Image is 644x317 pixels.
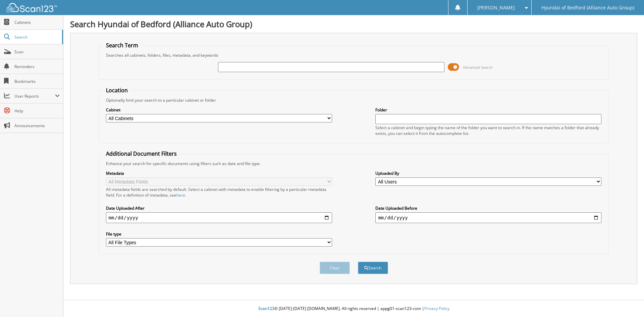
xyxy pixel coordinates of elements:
[7,3,57,12] img: scan123-logo-white.svg
[103,52,605,58] div: Searches all cabinets, folders, files, metadata, and keywords
[375,107,601,113] label: Folder
[103,42,142,49] legend: Search Term
[103,87,131,94] legend: Location
[106,187,332,198] div: All metadata fields are searched by default. Select a cabinet with metadata to enable filtering b...
[106,205,332,211] label: Date Uploaded After
[424,306,449,311] a: Privacy Policy
[463,65,493,70] span: Advanced Search
[14,123,60,128] span: Announcements
[541,6,634,10] span: Hyundai of Bedford (Alliance Auto Group)
[63,301,644,317] div: © [DATE]-[DATE] [DOMAIN_NAME]. All rights reserved | appg01-scan123-com |
[70,18,637,30] h1: Search Hyundai of Bedford (Alliance Auto Group)
[14,78,60,84] span: Bookmarks
[258,306,274,311] span: Scan123
[375,170,601,176] label: Uploaded By
[103,150,180,157] legend: Additional Document Filters
[103,97,605,103] div: Optionally limit your search to a particular cabinet or folder
[14,49,60,55] span: Scan
[106,212,332,223] input: start
[375,205,601,211] label: Date Uploaded Before
[103,161,605,166] div: Enhance your search for specific documents using filters such as date and file type.
[375,212,601,223] input: end
[106,231,332,237] label: File type
[106,170,332,176] label: Metadata
[375,125,601,136] div: Select a cabinet and begin typing the name of the folder you want to search in. If the name match...
[14,34,59,40] span: Search
[106,107,332,113] label: Cabinet
[176,192,185,198] a: here
[14,108,60,114] span: Help
[14,19,60,25] span: Cabinets
[14,64,60,69] span: Reminders
[14,93,55,99] span: User Reports
[320,262,350,274] button: Clear
[477,6,515,10] span: [PERSON_NAME]
[358,262,388,274] button: Search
